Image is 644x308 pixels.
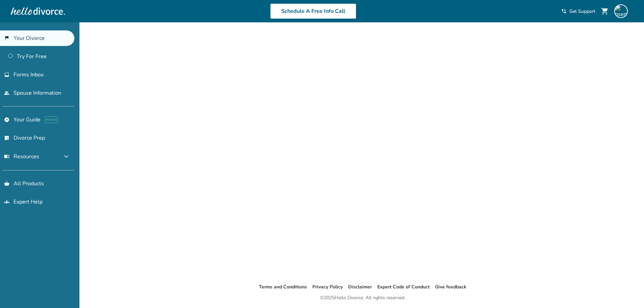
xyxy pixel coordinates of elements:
div: © 2025 Hello Divorce. All rights reserved. [320,294,405,302]
span: expand_more [62,152,70,161]
a: Schedule A Free Info Call [270,3,356,19]
a: Privacy Policy [312,284,343,290]
span: shopping_basket [4,181,9,186]
span: Resources [4,153,39,160]
img: psengar005@gmail.com [614,4,628,18]
a: Terms and Conditions [259,284,307,290]
a: Expert Code of Conduct [377,284,430,290]
span: groups [4,199,9,205]
span: Forms Inbox [14,71,44,78]
span: list_alt_check [4,135,9,141]
span: phone_in_talk [561,8,567,14]
li: Give feedback [435,283,467,291]
span: explore [4,117,9,122]
span: AI beta [45,116,58,123]
li: Disclaimer [348,283,372,291]
span: menu_book [4,154,9,159]
a: phone_in_talkGet Support [561,8,595,15]
span: people [4,90,9,96]
span: flag_2 [4,35,9,41]
span: inbox [4,72,9,77]
span: shopping_cart [601,7,609,15]
span: Get Support [569,8,595,15]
